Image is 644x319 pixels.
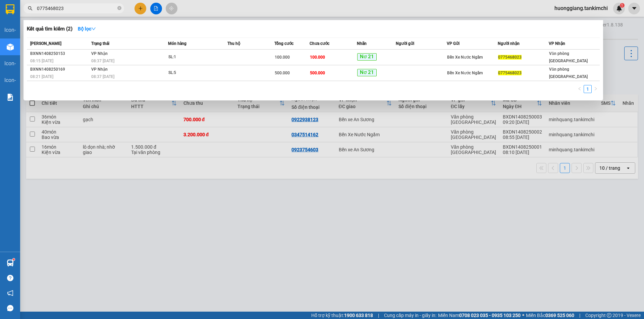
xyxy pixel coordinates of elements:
span: 08:15 [DATE] [30,59,53,63]
li: Next Page [592,85,600,93]
span: 0775468023 [498,71,522,75]
button: left [576,85,584,93]
span: Người nhận [498,41,520,46]
span: Nơ 21 [357,53,377,61]
span: 100.000 [310,55,325,60]
div: BXNN1408250169 [30,66,89,73]
span: Trạng thái [91,41,109,46]
div: BXNN1408250153 [30,50,89,57]
span: [PERSON_NAME] [30,41,61,46]
span: 08:37 [DATE] [91,59,114,63]
span: VP Nhận [91,51,108,56]
li: Previous Page [576,85,584,93]
span: Người gửi [396,41,414,46]
span: VP Nhận [91,67,108,72]
span: Văn phòng [GEOGRAPHIC_DATA] [549,51,588,63]
sup: 1 [13,258,15,260]
span: Bến Xe Nước Ngầm [447,55,483,60]
span: Chưa cước [310,41,329,46]
span: right [594,87,598,91]
span: 08:37 [DATE] [91,74,114,79]
span: VP Gửi [447,41,460,46]
span: notification [7,290,13,296]
span: 08:21 [DATE] [30,74,53,79]
span: close-circle [117,6,121,10]
span: Bến Xe Nước Ngầm [447,71,483,75]
span: 0775468023 [498,55,522,60]
img: warehouse-icon [7,259,14,266]
button: Bộ lọcdown [72,23,101,34]
img: logo-vxr [6,4,14,14]
h3: Kết quả tìm kiếm ( 2 ) [27,25,72,32]
span: 500.000 [275,71,290,75]
strong: Bộ lọc [78,26,96,31]
span: 100.000 [275,55,290,60]
div: SL: 5 [168,69,219,77]
button: right [592,85,600,93]
span: left [578,87,582,91]
span: Nơ 21 [357,69,377,76]
span: Văn phòng [GEOGRAPHIC_DATA] [549,67,588,79]
img: warehouse-icon [7,44,14,51]
a: 1 [584,85,591,93]
span: VP Nhận [549,41,565,46]
span: Món hàng [168,41,186,46]
li: 1 [584,85,592,93]
span: message [7,305,13,311]
div: SL: 1 [168,54,219,61]
span: Thu hộ [227,41,240,46]
span: question-circle [7,275,13,281]
span: search [28,6,33,11]
span: down [91,26,96,31]
img: solution-icon [7,94,14,101]
div: icon- [4,26,16,34]
span: 500.000 [310,71,325,75]
span: close-circle [117,5,121,12]
span: Tổng cước [274,41,293,46]
div: icon- [4,59,16,68]
input: Tìm tên, số ĐT hoặc mã đơn [37,5,116,12]
span: Nhãn [357,41,367,46]
div: icon- [4,76,16,84]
